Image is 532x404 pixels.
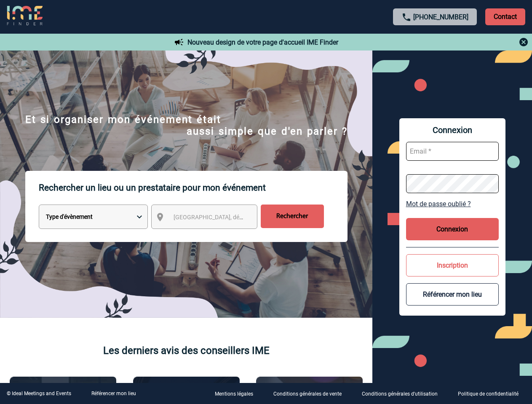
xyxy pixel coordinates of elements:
[406,142,499,161] input: Email *
[91,391,136,396] a: Référencer mon lieu
[406,283,499,306] button: Référencer mon lieu
[261,205,324,228] input: Rechercher
[485,8,525,25] p: Contact
[406,254,499,276] button: Inscription
[458,391,519,397] p: Politique de confidentialité
[39,171,348,205] p: Rechercher un lieu ou un prestataire pour mon événement
[273,391,342,397] p: Conditions générales de vente
[174,214,291,221] span: [GEOGRAPHIC_DATA], département, région...
[215,391,253,397] p: Mentions légales
[406,125,499,135] span: Connexion
[406,218,499,240] button: Connexion
[362,391,438,397] p: Conditions générales d'utilisation
[413,13,468,21] a: [PHONE_NUMBER]
[267,390,355,398] a: Conditions générales de vente
[7,391,71,396] div: © Ideal Meetings and Events
[451,390,532,398] a: Politique de confidentialité
[208,390,267,398] a: Mentions légales
[355,390,451,398] a: Conditions générales d'utilisation
[406,200,499,208] a: Mot de passe oublié ?
[401,12,412,22] img: call-24-px.png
